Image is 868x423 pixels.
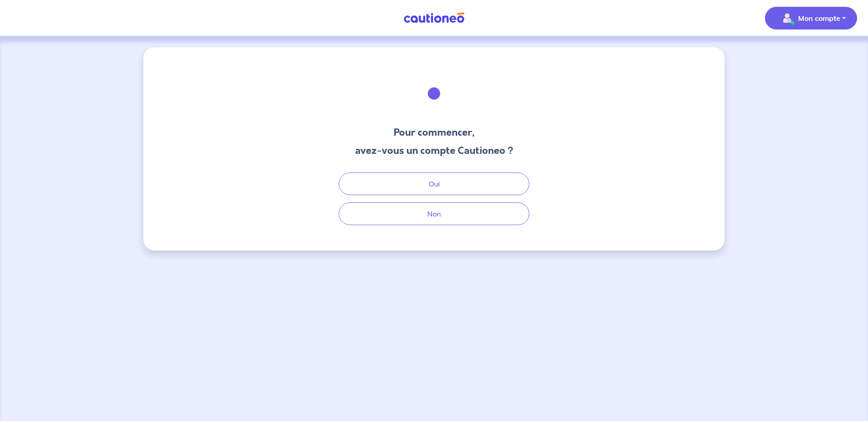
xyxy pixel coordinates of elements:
button: Non [339,202,529,225]
p: Mon compte [798,13,840,24]
button: illu_account_valid_menu.svgMon compte [765,7,857,30]
h3: Pour commencer, [355,125,513,140]
img: illu_welcome.svg [409,69,459,118]
img: illu_account_valid_menu.svg [780,11,794,25]
img: Cautioneo [400,12,468,24]
h3: avez-vous un compte Cautioneo ? [355,143,513,158]
button: Oui [339,172,529,195]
